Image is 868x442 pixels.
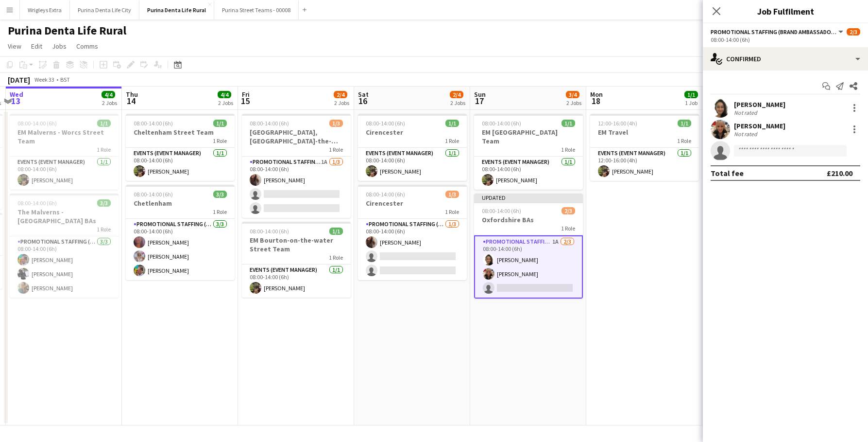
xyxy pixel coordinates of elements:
app-job-card: 08:00-14:00 (6h)1/1Cheltenham Street Team1 RoleEvents (Event Manager)1/108:00-14:00 (6h)[PERSON_N... [126,114,235,181]
h3: [GEOGRAPHIC_DATA], [GEOGRAPHIC_DATA]-the-water BAs [242,128,351,145]
span: 1/1 [97,120,111,127]
div: [PERSON_NAME] [734,122,785,130]
span: 1/1 [213,120,227,127]
a: Jobs [48,40,70,53]
span: 1 Role [329,254,343,261]
a: Edit [27,40,46,53]
div: Total fee [711,168,744,178]
span: 08:00-14:00 (6h) [366,120,405,127]
span: 08:00-14:00 (6h) [366,191,405,198]
span: 1 Role [677,137,691,144]
span: 1 Role [329,146,343,153]
app-job-card: 12:00-16:00 (4h)1/1EM Travel1 RoleEvents (Event Manager)1/112:00-16:00 (4h)[PERSON_NAME] [590,114,699,181]
span: 2/3 [847,28,860,35]
span: Wed [10,90,23,99]
h3: Chetlenham [126,199,235,208]
div: BST [60,76,70,83]
span: 1 Role [213,208,227,215]
span: 4/4 [102,91,115,98]
span: 1 Role [561,146,575,153]
span: 1 Role [445,137,459,144]
div: £210.00 [827,168,852,178]
span: 1 Role [561,225,575,232]
h3: Oxfordshire BAs [474,215,583,224]
span: Sun [474,90,486,99]
span: Thu [126,90,138,99]
span: 16 [357,95,369,106]
span: 4/4 [218,91,231,98]
app-job-card: 08:00-14:00 (6h)1/1EM [GEOGRAPHIC_DATA] Team1 RoleEvents (Event Manager)1/108:00-14:00 (6h)[PERSO... [474,114,583,190]
span: 15 [240,95,250,106]
div: 2 Jobs [334,99,349,106]
span: 1 Role [97,146,111,153]
app-card-role: Promotional Staffing (Brand Ambassadors)1/308:00-14:00 (6h)[PERSON_NAME] [358,219,467,280]
span: 1/1 [562,120,575,127]
app-job-card: 08:00-14:00 (6h)1/3Cirencester1 RolePromotional Staffing (Brand Ambassadors)1/308:00-14:00 (6h)[P... [358,185,467,280]
h1: Purina Denta Life Rural [8,23,126,38]
h3: EM Travel [590,128,699,137]
app-job-card: 08:00-14:00 (6h)1/1Cirencester1 RoleEvents (Event Manager)1/108:00-14:00 (6h)[PERSON_NAME] [358,114,467,181]
app-card-role: Promotional Staffing (Brand Ambassadors)3/308:00-14:00 (6h)[PERSON_NAME][PERSON_NAME][PERSON_NAME] [126,219,235,280]
span: View [8,42,21,51]
span: Sat [358,90,369,99]
span: 08:00-14:00 (6h) [250,228,289,235]
span: Week 33 [32,76,56,83]
app-job-card: Updated08:00-14:00 (6h)2/3Oxfordshire BAs1 RolePromotional Staffing (Brand Ambassadors)1A2/308:00... [474,194,583,299]
app-job-card: 08:00-14:00 (6h)3/3Chetlenham1 RolePromotional Staffing (Brand Ambassadors)3/308:00-14:00 (6h)[PE... [126,185,235,280]
h3: EM Bourton-on-the-water Street Team [242,236,351,253]
app-card-role: Promotional Staffing (Brand Ambassadors)1A1/308:00-14:00 (6h)[PERSON_NAME] [242,157,351,218]
div: 2 Jobs [450,99,465,106]
span: 1 Role [445,208,459,215]
span: 1 Role [97,226,111,233]
div: 2 Jobs [218,99,233,106]
app-card-role: Events (Event Manager)1/108:00-14:00 (6h)[PERSON_NAME] [358,148,467,181]
app-job-card: 08:00-14:00 (6h)3/3The Malverns - [GEOGRAPHIC_DATA] BAs1 RolePromotional Staffing (Brand Ambassad... [10,194,119,298]
span: 1/1 [445,120,459,127]
span: 14 [124,95,138,106]
div: Not rated [734,109,759,116]
span: 08:00-14:00 (6h) [250,120,289,127]
app-job-card: 08:00-14:00 (6h)1/1EM Bourton-on-the-water Street Team1 RoleEvents (Event Manager)1/108:00-14:00 ... [242,222,351,298]
span: 12:00-16:00 (4h) [598,120,637,127]
h3: Cheltenham Street Team [126,128,235,137]
app-card-role: Events (Event Manager)1/108:00-14:00 (6h)[PERSON_NAME] [242,265,351,298]
span: Comms [76,42,98,51]
span: 17 [473,95,486,106]
span: 08:00-14:00 (6h) [134,120,173,127]
div: Confirmed [703,47,868,71]
h3: Cirencester [358,128,467,137]
span: 08:00-14:00 (6h) [482,120,521,127]
h3: Cirencester [358,199,467,208]
button: Wrigleys Extra [20,0,70,19]
span: 1/1 [329,228,343,235]
span: 3/3 [213,191,227,198]
app-card-role: Events (Event Manager)1/108:00-14:00 (6h)[PERSON_NAME] [126,148,235,181]
div: 2 Jobs [102,99,117,106]
div: 2 Jobs [566,99,581,106]
button: Purina Denta Life City [70,0,139,19]
div: Not rated [734,130,759,138]
span: 1/1 [678,120,691,127]
span: 1/3 [329,120,343,127]
a: View [4,40,25,53]
span: Edit [31,42,42,51]
span: 08:00-14:00 (6h) [17,120,57,127]
app-card-role: Events (Event Manager)1/108:00-14:00 (6h)[PERSON_NAME] [10,157,119,190]
span: 2/4 [334,91,347,98]
span: 3/3 [97,199,111,207]
span: Mon [590,90,603,99]
span: 1/1 [684,91,698,98]
div: Updated [474,194,583,201]
h3: Job Fulfilment [703,5,868,18]
div: [DATE] [8,75,30,85]
div: 08:00-14:00 (6h) [711,36,860,43]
